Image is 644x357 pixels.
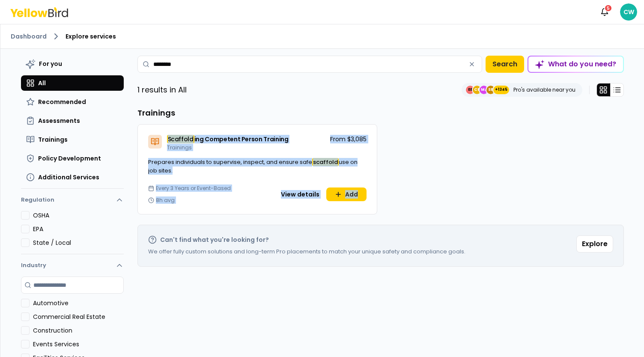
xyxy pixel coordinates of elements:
button: Add [326,187,367,201]
button: Additional Services [21,170,124,185]
span: Explore services [66,32,116,41]
label: OSHA [33,211,124,220]
span: use on job sites. [148,158,358,175]
span: Recommended [38,98,86,106]
mark: Scaffold [167,135,194,143]
h3: Trainings [137,107,624,119]
label: Commercial Real Estate [33,312,124,321]
span: Additional Services [38,173,99,181]
nav: breadcrumb [11,31,634,42]
mark: scaffold [312,158,339,166]
button: All [21,75,124,91]
span: Every 3 Years or Event-Based [156,185,231,192]
span: CW [620,3,637,21]
span: SE [486,86,495,94]
span: For you [39,59,62,68]
button: Recommended [21,94,124,110]
h2: Can't find what you're looking for? [160,235,269,244]
p: 1 results in All [137,84,187,96]
span: MJ [480,86,488,94]
label: EPA [33,225,124,233]
span: All [38,79,46,87]
div: What do you need? [528,57,623,72]
label: State / Local [33,238,124,247]
button: 5 [596,3,613,21]
a: Dashboard [11,32,47,41]
p: From $3,085 [330,135,367,143]
button: Regulation [21,192,124,211]
button: Assessments [21,113,124,128]
button: Trainings [21,132,124,147]
span: Prepares individuals to supervise, inspect, and ensure safe [148,158,312,166]
span: ing Competent Person Training [194,135,289,143]
span: Policy Development [38,154,101,163]
button: View details [276,187,325,201]
span: EE [466,86,474,94]
div: 5 [604,4,612,12]
p: Pro's available near you [513,86,575,93]
label: Automotive [33,299,124,307]
span: Assessments [38,116,80,125]
span: CE [473,86,481,94]
button: Explore [576,235,613,253]
span: Trainings [167,144,192,151]
button: What do you need? [528,56,624,73]
button: For you [21,56,124,72]
div: Regulation [21,211,124,254]
button: Policy Development [21,151,124,166]
span: 8h avg [156,197,175,204]
label: Construction [33,326,124,335]
button: Search [486,56,524,73]
button: Industry [21,254,124,277]
span: +1345 [495,86,507,94]
label: Events Services [33,340,124,348]
p: We offer fully custom solutions and long-term Pro placements to match your unique safety and comp... [148,247,465,256]
span: Trainings [38,135,68,144]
